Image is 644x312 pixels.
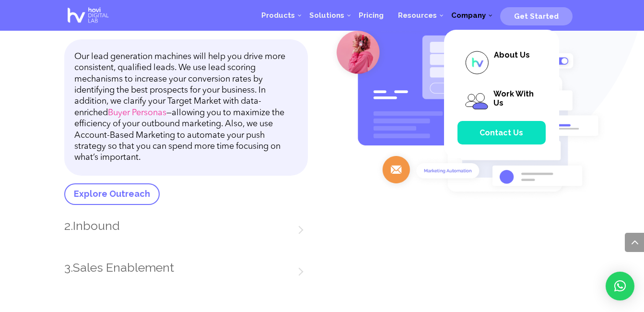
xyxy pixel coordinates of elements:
a: About Us [457,43,546,82]
span: Contact Us [480,128,523,137]
a: Company [444,1,493,30]
a: Work With Us [457,82,546,121]
a: Solutions [302,1,351,30]
p: Our lead generation machines will help you drive more consistent, qualified leads. We use lead sc... [74,51,298,164]
a: Resources [391,1,444,30]
span: About Us [494,50,530,60]
span: Solutions [309,11,344,20]
span: Get Started [514,12,559,21]
a: Sales Enablement [73,260,174,275]
a: Inbound [73,218,120,233]
h3: 2. [64,219,308,247]
a: Buyer Personas [108,108,166,117]
span: Products [261,11,295,20]
span: Resources [398,11,437,20]
a: Products [254,1,302,30]
span: Pricing [359,11,384,20]
a: Contact Us [457,121,546,144]
h3: 3. [64,261,308,289]
a: Pricing [351,1,391,30]
a: Explore Outreach [64,183,160,205]
span: Company [451,11,486,20]
a: Get Started [500,8,573,23]
span: Work With Us [493,89,534,108]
